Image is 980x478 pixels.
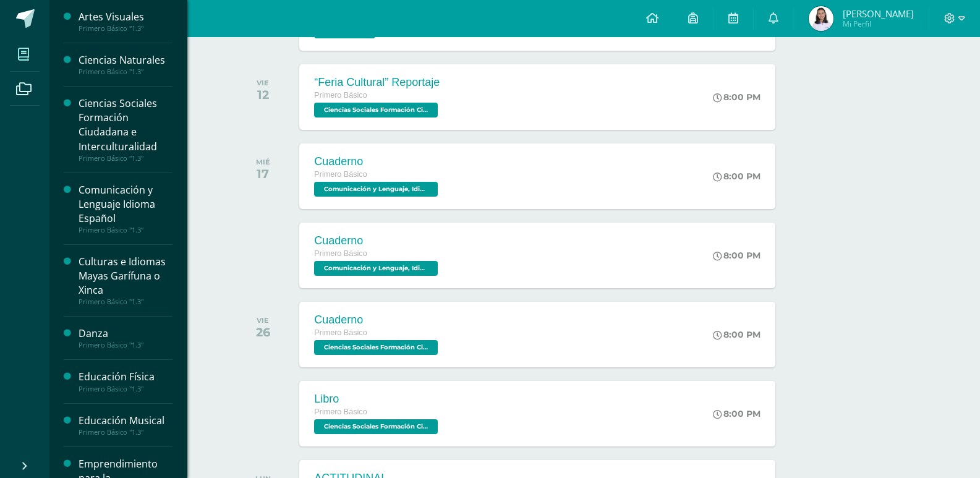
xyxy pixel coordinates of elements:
span: Ciencias Sociales Formación Ciudadana e Interculturalidad '1.3' [314,340,438,355]
div: Primero Básico "1.3" [79,154,173,163]
a: DanzaPrimero Básico "1.3" [79,326,173,349]
a: Educación MusicalPrimero Básico "1.3" [79,414,173,437]
div: Culturas e Idiomas Mayas Garífuna o Xinca [79,255,173,297]
span: [PERSON_NAME] [843,7,914,20]
div: Cuaderno [314,155,441,168]
span: Primero Básico [314,249,367,258]
a: Artes VisualesPrimero Básico "1.3" [79,10,173,33]
div: Artes Visuales [79,10,173,24]
a: Culturas e Idiomas Mayas Garífuna o XincaPrimero Básico "1.3" [79,255,173,306]
span: Primero Básico [314,170,367,179]
div: Primero Básico "1.3" [79,297,173,306]
span: Primero Básico [314,408,367,416]
div: VIE [257,79,269,87]
div: Primero Básico "1.3" [79,428,173,437]
div: Libro [314,393,441,406]
div: 8:00 PM [713,171,761,182]
div: 17 [256,166,270,181]
a: Educación FísicaPrimero Básico "1.3" [79,370,173,393]
div: Cuaderno [314,314,441,326]
span: Mi Perfil [843,19,914,29]
div: 8:00 PM [713,250,761,261]
div: Danza [79,326,173,341]
span: Ciencias Sociales Formación Ciudadana e Interculturalidad '1.3' [314,103,438,117]
span: Primero Básico [314,91,367,100]
div: Primero Básico "1.3" [79,24,173,33]
div: 8:00 PM [713,329,761,340]
span: Comunicación y Lenguaje, Idioma Extranjero 'Inglés Avanzado' [314,261,438,276]
span: Ciencias Sociales Formación Ciudadana e Interculturalidad '1.3' [314,419,438,434]
div: Cuaderno [314,234,441,247]
span: Primero Básico [314,328,367,337]
div: Primero Básico "1.3" [79,67,173,76]
div: MIÉ [256,158,270,166]
img: b6fd20fa1eb48fce69be7f70f84718ff.png [809,6,833,31]
div: Comunicación y Lenguaje Idioma Español [79,183,173,226]
div: Primero Básico "1.3" [79,385,173,393]
div: Primero Básico "1.3" [79,341,173,349]
div: Educación Musical [79,414,173,428]
a: Comunicación y Lenguaje Idioma EspañolPrimero Básico "1.3" [79,183,173,234]
div: Primero Básico "1.3" [79,226,173,234]
span: Comunicación y Lenguaje, Idioma Extranjero 'Inglés Avanzado' [314,182,438,197]
div: 8:00 PM [713,408,761,419]
div: “Feria Cultural” Reportaje [314,76,441,89]
div: 26 [256,325,270,339]
a: Ciencias Sociales Formación Ciudadana e InterculturalidadPrimero Básico "1.3" [79,96,173,162]
div: VIE [256,316,270,325]
div: 8:00 PM [713,92,761,103]
div: Ciencias Sociales Formación Ciudadana e Interculturalidad [79,96,173,153]
div: 12 [257,87,269,102]
div: Ciencias Naturales [79,53,173,67]
div: Educación Física [79,370,173,384]
a: Ciencias NaturalesPrimero Básico "1.3" [79,53,173,76]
